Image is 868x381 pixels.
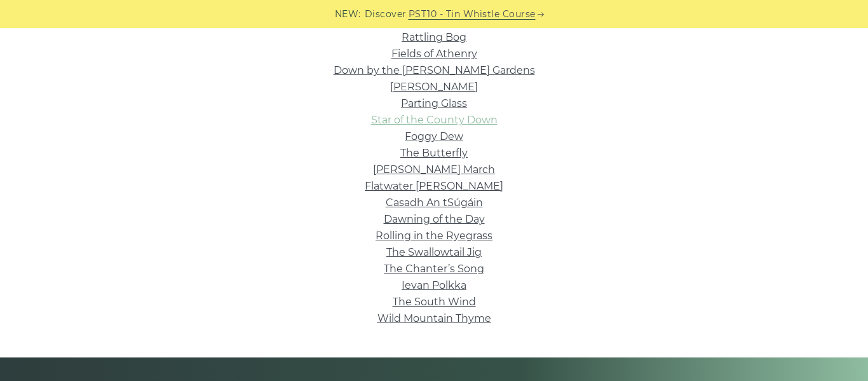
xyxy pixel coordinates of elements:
a: Flatwater [PERSON_NAME] [365,180,503,192]
a: Rattling Bog [402,31,466,43]
a: The South Wind [393,296,476,308]
a: The Chanter’s Song [384,263,484,275]
a: [PERSON_NAME] [390,81,478,93]
a: The Swallowtail Jig [386,246,482,258]
span: NEW: [335,7,361,22]
span: Discover [365,7,407,22]
a: Parting Glass [401,97,467,109]
a: [PERSON_NAME] March [373,163,495,176]
a: Star of the County Down [371,114,498,126]
a: Down by the [PERSON_NAME] Gardens [334,64,535,76]
a: PST10 - Tin Whistle Course [409,7,536,22]
a: Rolling in the Ryegrass [376,230,492,242]
a: The Butterfly [400,147,468,159]
a: Ievan Polkka [402,279,466,291]
a: Dawning of the Day [384,213,485,225]
a: Foggy Dew [405,130,463,142]
a: Casadh An tSúgáin [386,197,483,209]
a: Fields of Athenry [391,48,477,60]
a: Wild Mountain Thyme [377,312,491,324]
